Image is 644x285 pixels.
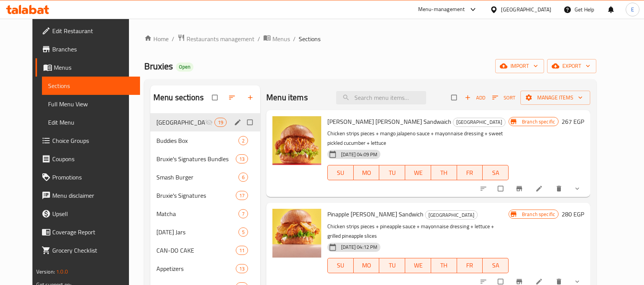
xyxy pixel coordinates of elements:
button: SA [483,258,509,273]
div: items [238,136,248,145]
div: Nashville [453,118,506,127]
h6: 280 EGP [562,209,584,219]
span: Coverage Report [52,227,134,237]
div: Menu-management [418,5,465,14]
div: Open [176,62,193,72]
span: Bruxie's Signatures [156,191,236,200]
span: import [501,61,538,71]
div: Bruxie's Signatures Bundles13 [150,150,260,168]
span: 13 [236,265,248,272]
span: Restaurants management [187,34,254,43]
span: export [553,61,590,71]
div: [GEOGRAPHIC_DATA]19edit [150,113,260,131]
div: items [236,191,248,200]
button: Add section [242,89,260,106]
div: Matcha7 [150,205,260,223]
div: Nashville [425,210,478,219]
img: Pinapple Nash Sandwich [272,209,321,258]
span: Add [465,93,485,102]
a: Promotions [35,168,140,186]
div: Bruxie's Signatures17 [150,186,260,205]
span: WE [408,260,428,271]
svg: Show Choices [573,185,581,192]
div: items [236,246,248,255]
span: SA [486,167,506,178]
span: Coupons [52,154,134,163]
span: Branches [52,45,134,54]
li: / [172,34,174,43]
a: Edit Menu [42,113,140,131]
div: Smash Burger6 [150,168,260,186]
a: Home [144,34,169,43]
img: Mango Jalapeno Nash Sandwaich [272,116,321,165]
span: MO [357,260,377,271]
div: Appetizers13 [150,259,260,278]
button: MO [354,258,380,273]
button: FR [457,258,483,273]
div: Appetizers [156,264,236,273]
span: Sections [299,34,320,43]
a: Edit menu item [535,185,544,192]
nav: breadcrumb [144,34,596,44]
button: export [547,59,596,73]
a: Sections [42,77,140,95]
span: [GEOGRAPHIC_DATA] [156,118,205,127]
span: 7 [239,210,248,218]
div: [DATE] Jars5 [150,223,260,241]
button: import [495,59,544,73]
a: Menus [35,58,140,77]
a: Full Menu View [42,95,140,113]
span: Matcha [156,209,238,218]
div: items [236,154,248,163]
span: Pinapple [PERSON_NAME] Sandwich [327,208,423,220]
span: 11 [236,247,248,254]
button: Sort [490,92,517,104]
span: Select all sections [208,90,224,105]
h2: Menu sections [153,92,204,103]
button: Branch-specific-item [511,180,529,197]
span: Menus [54,63,134,72]
span: Sections [48,81,134,90]
span: TU [382,260,402,271]
a: Upsell [35,205,140,223]
span: Grocery Checklist [52,246,134,255]
span: Sort items [487,92,520,104]
span: Edit Restaurant [52,26,134,35]
svg: Inactive section [205,118,213,126]
div: CAN-DO CAKE [156,246,236,255]
span: 5 [239,229,248,236]
button: TH [431,165,457,180]
span: [GEOGRAPHIC_DATA] [425,211,477,219]
span: FR [460,260,480,271]
span: 6 [239,174,248,181]
span: Choice Groups [52,136,134,145]
a: Coverage Report [35,223,140,241]
button: WE [405,258,431,273]
span: 1.0.0 [56,267,68,277]
h2: Menu items [266,92,308,103]
button: Add [463,92,487,104]
span: [PERSON_NAME] [PERSON_NAME] Sandwaich [327,116,451,127]
span: Select section [447,90,463,105]
span: Branch specific [519,211,558,218]
span: Sort sections [224,89,242,106]
a: Branches [35,40,140,58]
button: sort-choices [475,180,493,197]
span: MO [357,167,377,178]
span: [DATE] 04:12 PM [338,243,380,251]
a: Coupons [35,150,140,168]
div: items [238,173,248,182]
p: Chicken strips pieces + mango jalapeno sauce + mayonnaise dressing + sweet pickled cucumber + let... [327,129,509,148]
a: Menu disclaimer [35,186,140,205]
button: show more [569,180,587,197]
span: Full Menu View [48,99,134,109]
span: Branch specific [519,118,558,125]
div: items [236,264,248,273]
span: Manage items [526,93,584,102]
a: Edit Restaurant [35,22,140,40]
button: MO [354,165,380,180]
span: Edit Menu [48,118,134,127]
div: items [238,209,248,218]
span: 19 [215,119,226,126]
